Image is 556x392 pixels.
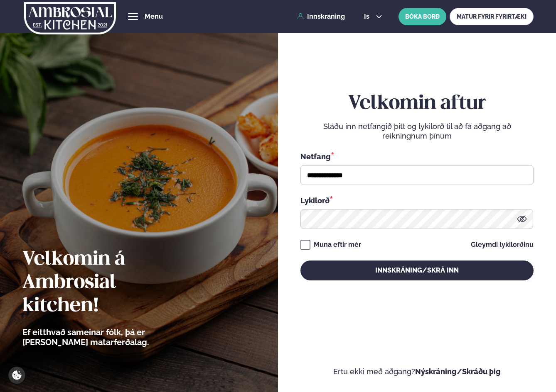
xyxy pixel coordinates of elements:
[364,13,372,20] span: is
[300,122,534,141] p: Sláðu inn netfangið þitt og lykilorð til að fá aðgang að reikningnum þínum
[300,261,534,280] button: Innskráning/Skrá inn
[471,241,534,248] a: Gleymdi lykilorðinu
[300,151,534,162] div: Netfang
[22,327,195,347] p: Ef eitthvað sameinar fólk, þá er [PERSON_NAME] matarferðalag.
[450,8,534,25] a: MATUR FYRIR FYRIRTÆKI
[357,13,389,20] button: is
[300,92,534,115] h2: Velkomin aftur
[22,248,195,318] h2: Velkomin á Ambrosial kitchen!
[128,12,138,22] button: hamburger
[8,367,25,384] a: Cookie settings
[300,367,534,377] p: Ertu ekki með aðgang?
[297,13,345,20] a: Innskráning
[24,1,116,35] img: logo
[399,8,446,25] button: BÓKA BORÐ
[415,367,501,376] a: Nýskráning/Skráðu þig
[300,195,534,206] div: Lykilorð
